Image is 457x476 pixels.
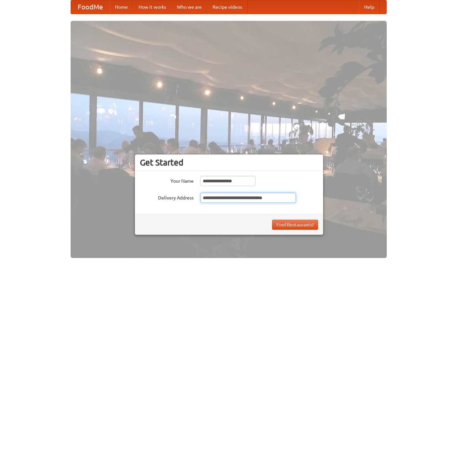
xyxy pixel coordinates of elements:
a: Home [110,0,133,14]
label: Delivery Address [140,193,194,201]
a: Recipe videos [207,0,247,14]
a: Who we are [172,0,207,14]
label: Your Name [140,176,194,184]
button: Find Restaurants! [272,220,318,230]
a: FoodMe [71,0,110,14]
h3: Get Started [140,157,318,168]
a: Help [359,0,380,14]
a: How it works [133,0,172,14]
